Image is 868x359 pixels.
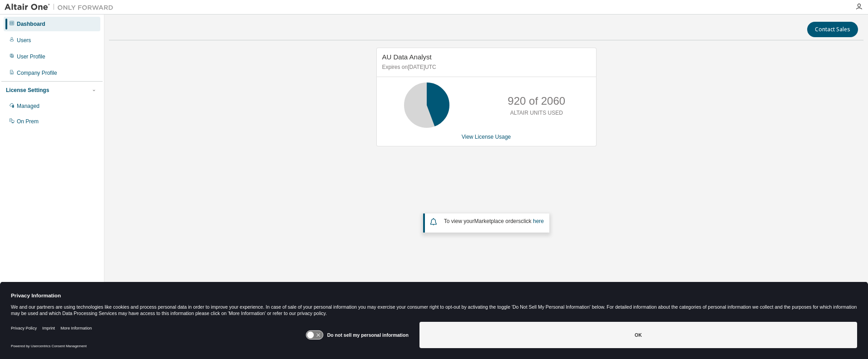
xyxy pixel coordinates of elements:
span: To view your click [444,218,544,224]
div: License Settings [6,87,49,94]
em: Marketplace orders [474,218,521,224]
p: Expires on [DATE] UTC [382,63,588,71]
p: 920 of 2060 [508,93,565,109]
div: Users [17,37,31,44]
p: ALTAIR UNITS USED [510,109,563,117]
a: View License Usage [462,134,511,140]
div: User Profile [17,53,45,60]
span: AU Data Analyst [382,53,432,61]
a: here [533,218,544,224]
img: Altair One [5,3,118,12]
div: Dashboard [17,20,45,28]
div: Managed [17,102,39,110]
button: Contact Sales [807,22,858,37]
div: Company Profile [17,69,57,77]
div: On Prem [17,118,39,125]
